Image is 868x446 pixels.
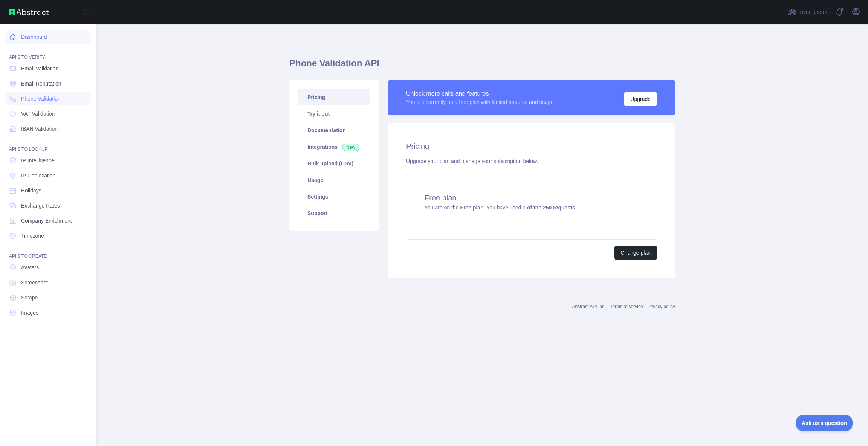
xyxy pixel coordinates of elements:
span: IBAN Validation [21,125,58,133]
span: Images [21,309,38,316]
strong: Free plan [460,205,483,211]
span: Phone Validation [21,95,61,102]
a: Privacy policy [648,304,675,309]
a: Timezone [6,229,90,243]
div: Upgrade your plan and manage your subscription below. [406,157,657,165]
a: Phone Validation [6,92,90,105]
span: IP Geolocation [21,172,56,179]
a: IBAN Validation [6,122,90,136]
a: Try it out [298,105,370,122]
a: IP Intelligence [6,154,90,167]
a: Integrations New [298,139,370,155]
span: Exchange Rates [21,202,60,209]
a: VAT Validation [6,107,90,121]
div: API'S TO LOOKUP [6,137,90,152]
a: Exchange Rates [6,199,90,212]
span: New [342,144,359,151]
div: Unlock more calls and features [406,89,554,98]
strong: 1 of the 250 requests [523,205,575,211]
span: Screenshot [21,279,48,286]
a: Holidays [6,184,90,197]
div: API'S TO VERIFY [6,45,90,60]
button: Invite users [786,6,829,18]
a: IP Geolocation [6,169,90,182]
span: Company Enrichment [21,217,72,225]
span: Holidays [21,187,41,194]
button: Change plan [614,246,657,260]
a: Email Reputation [6,77,90,90]
img: Abstract API [9,9,49,15]
a: Dashboard [6,30,90,44]
a: Scrape [6,291,90,304]
iframe: Toggle Customer Support [796,415,853,431]
div: You are currently on a free plan with limited features and usage [406,98,554,106]
a: Usage [298,172,370,188]
span: Timezone [21,232,44,240]
a: Avatars [6,261,90,274]
a: Bulk upload (CSV) [298,155,370,172]
a: Abstract API Inc. [572,304,606,309]
a: Email Validation [6,62,90,75]
h1: Phone Validation API [289,57,675,75]
a: Support [298,205,370,221]
div: API'S TO CREATE [6,244,90,259]
span: You are on the . You have used . [425,205,576,211]
span: Email Reputation [21,80,61,87]
h2: Pricing [406,141,657,151]
a: Pricing [298,89,370,105]
button: Upgrade [624,92,657,106]
span: Email Validation [21,65,58,72]
span: Invite users [798,8,827,17]
a: Screenshot [6,276,90,289]
a: Company Enrichment [6,214,90,228]
span: Avatars [21,264,39,271]
a: Images [6,306,90,319]
a: Terms of service [610,304,643,309]
span: IP Intelligence [21,157,54,164]
span: VAT Validation [21,110,55,118]
a: Documentation [298,122,370,139]
span: Scrape [21,294,38,301]
a: Settings [298,188,370,205]
h4: Free plan [425,192,639,203]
